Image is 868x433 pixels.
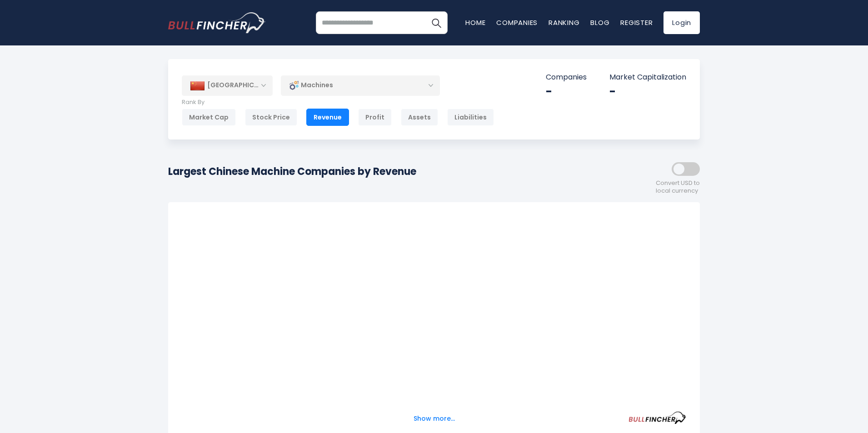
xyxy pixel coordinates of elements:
[447,109,494,126] div: Liabilities
[465,18,485,27] a: Home
[663,11,700,34] a: Login
[620,18,653,27] a: Register
[546,73,587,82] p: Companies
[281,75,440,96] div: Machines
[549,18,579,27] a: Ranking
[496,18,538,27] a: Companies
[182,75,273,95] div: [GEOGRAPHIC_DATA]
[182,109,236,126] div: Market Cap
[168,164,416,179] h1: Largest Chinese Machine Companies by Revenue
[401,109,438,126] div: Assets
[546,85,587,99] div: -
[306,109,349,126] div: Revenue
[408,411,460,426] button: Show more...
[425,11,448,34] button: Search
[245,109,297,126] div: Stock Price
[358,109,392,126] div: Profit
[168,12,266,33] a: Go to homepage
[609,73,686,82] p: Market Capitalization
[609,85,686,99] div: -
[590,18,609,27] a: Blog
[656,179,700,195] span: Convert USD to local currency
[182,99,494,106] p: Rank By
[168,12,266,33] img: bullfincher logo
